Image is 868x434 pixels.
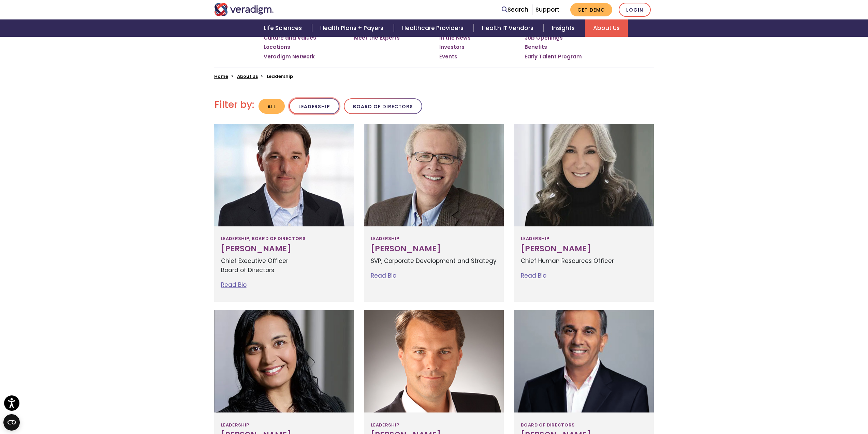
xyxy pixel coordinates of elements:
[255,19,312,37] a: Life Sciences
[439,53,457,60] a: Events
[371,233,399,244] span: Leadership
[544,19,585,37] a: Insights
[585,19,628,37] a: About Us
[525,44,547,51] a: Benefits
[525,34,563,41] a: Job Openings
[214,3,274,16] img: Veradigm logo
[502,5,528,14] a: Search
[214,73,228,80] a: Home
[221,256,347,275] p: Chief Executive Officer Board of Directors
[264,44,290,51] a: Locations
[439,44,465,51] a: Investors
[535,5,559,14] a: Support
[474,19,544,37] a: Health IT Vendors
[394,19,474,37] a: Healthcare Providers
[619,3,651,17] a: Login
[371,256,497,266] p: SVP, Corporate Development and Strategy
[354,34,400,41] a: Meet the Experts
[289,98,339,114] button: Leadership
[221,244,347,254] h3: [PERSON_NAME]
[264,53,315,60] a: Veradigm Network
[521,419,574,430] span: Board of Directors
[3,414,20,431] button: Open CMP widget
[371,419,399,430] span: Leadership
[221,233,306,244] span: Leadership, Board of Directors
[521,233,549,244] span: Leadership
[344,98,422,114] button: Board of Directors
[521,244,647,254] h3: [PERSON_NAME]
[259,99,285,114] button: All
[264,34,316,41] a: Culture and Values
[570,3,612,16] a: Get Demo
[221,419,249,430] span: Leadership
[521,271,546,280] a: Read Bio
[312,19,394,37] a: Health Plans + Payers
[221,281,247,289] a: Read Bio
[371,244,497,254] h3: [PERSON_NAME]
[439,34,471,41] a: In the News
[525,53,582,60] a: Early Talent Program
[371,271,396,280] a: Read Bio
[521,256,647,266] p: Chief Human Resources Officer
[215,99,254,111] h2: Filter by:
[237,73,258,80] a: About Us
